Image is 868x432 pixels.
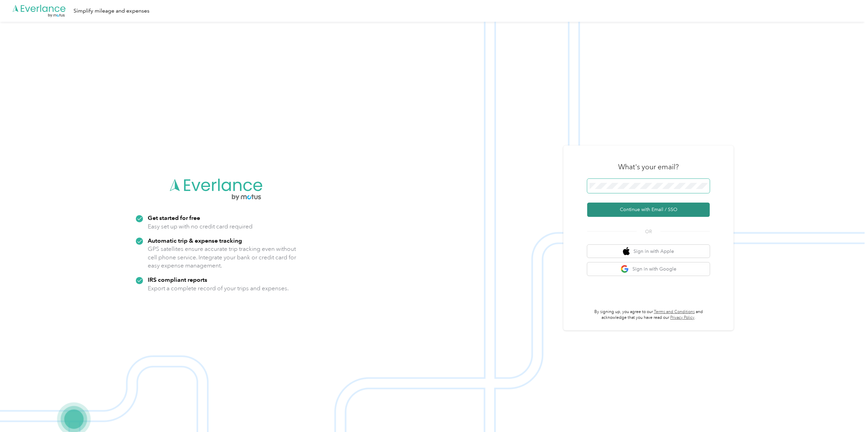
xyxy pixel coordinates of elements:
h3: What's your email? [618,162,679,172]
a: Privacy Policy [670,315,694,320]
p: Export a complete record of your trips and expenses. [148,284,289,293]
strong: Get started for free [148,214,200,221]
p: GPS satellites ensure accurate trip tracking even without cell phone service. Integrate your bank... [148,245,296,270]
strong: Automatic trip & expense tracking [148,237,242,244]
a: Terms and Conditions [654,309,695,314]
img: apple logo [623,247,630,256]
p: By signing up, you agree to our and acknowledge that you have read our . [587,309,710,321]
button: google logoSign in with Google [587,262,710,276]
span: OR [637,228,660,235]
img: google logo [621,265,629,273]
button: apple logoSign in with Apple [587,245,710,258]
p: Easy set up with no credit card required [148,222,253,231]
div: Simplify mileage and expenses [74,7,149,15]
strong: IRS compliant reports [148,276,207,283]
button: Continue with Email / SSO [587,203,710,217]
